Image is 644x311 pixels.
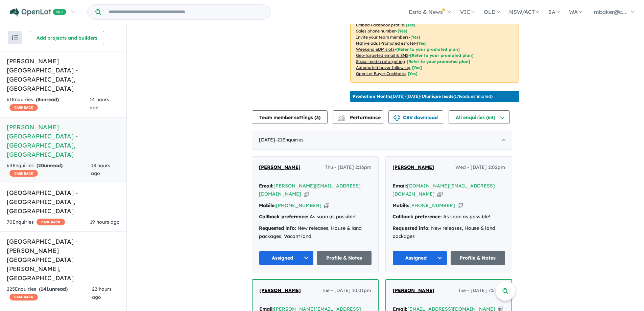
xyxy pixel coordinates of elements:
[392,202,409,208] strong: Mobile:
[451,251,505,265] a: Profile & Notes
[353,93,493,99] p: [DATE] - [DATE] - ( 17 leads estimated)
[356,41,415,46] u: Native ads (Promoted estate)
[417,41,427,46] span: [Yes]
[259,287,301,295] a: [PERSON_NAME]
[393,287,434,295] a: [PERSON_NAME]
[252,131,512,150] div: [DATE]
[276,202,321,208] a: [PHONE_NUMBER]
[398,28,407,34] span: [ Yes ]
[275,137,304,143] span: - 21 Enquir ies
[90,219,120,225] span: 19 hours ago
[259,225,296,231] strong: Requested info:
[36,96,59,103] strong: ( unread)
[91,162,110,177] span: 18 hours ago
[41,286,49,292] span: 141
[9,170,38,177] span: CASHBACK
[259,213,372,221] div: As soon as possible!
[408,71,418,76] span: [Yes]
[356,35,409,40] u: Invite your team members
[38,96,40,103] span: 8
[338,117,345,121] img: bar-chart.svg
[7,96,90,112] div: 61 Enquir ies
[259,183,361,197] a: [PERSON_NAME][EMAIL_ADDRESS][DOMAIN_NAME]
[9,104,38,111] span: CASHBACK
[594,8,626,15] span: mbaker@c...
[392,183,495,197] a: [DOMAIN_NAME][EMAIL_ADDRESS][DOMAIN_NAME]
[392,214,442,220] strong: Callback preference:
[410,35,420,40] span: [ Yes ]
[353,94,391,99] b: Promotion Month:
[259,287,301,293] span: [PERSON_NAME]
[406,22,415,27] span: [ Yes ]
[393,287,434,293] span: [PERSON_NAME]
[30,31,104,44] button: Add projects and builders
[7,57,120,93] h5: [PERSON_NAME][GEOGRAPHIC_DATA] - [GEOGRAPHIC_DATA] , [GEOGRAPHIC_DATA]
[409,202,455,208] a: [PHONE_NUMBER]
[259,163,301,172] a: [PERSON_NAME]
[38,162,44,169] span: 20
[259,164,301,170] span: [PERSON_NAME]
[393,115,400,121] img: download icon
[458,202,463,209] button: Copy
[7,218,65,226] div: 70 Enquir ies
[356,22,404,27] u: Embed Facebook profile
[259,251,314,265] button: Assigned
[392,225,430,231] strong: Requested info:
[333,110,383,124] button: Performance
[7,285,92,302] div: 225 Enquir ies
[7,237,120,283] h5: [GEOGRAPHIC_DATA] - [PERSON_NAME][GEOGRAPHIC_DATA][PERSON_NAME] , [GEOGRAPHIC_DATA]
[458,287,505,295] span: Tue - [DATE] 7:52pm
[392,183,407,189] strong: Email:
[356,71,406,76] u: OpenLot Buyer Cashback
[259,224,372,241] div: New releases, House & land packages, Vacant land
[259,214,308,220] strong: Callback preference:
[259,183,273,189] strong: Email:
[449,110,510,124] button: All enquiries (64)
[7,188,120,216] h5: [GEOGRAPHIC_DATA] - [GEOGRAPHIC_DATA] , [GEOGRAPHIC_DATA]
[392,164,434,170] span: [PERSON_NAME]
[392,163,434,172] a: [PERSON_NAME]
[338,115,344,118] img: line-chart.svg
[259,202,276,208] strong: Mobile:
[407,59,470,64] span: [Refer to your promoted plan]
[392,251,447,265] button: Assigned
[392,213,505,221] div: As soon as possible!
[356,59,405,64] u: Social media retargeting
[339,114,381,120] span: Performance
[92,286,112,300] span: 22 hours ago
[388,110,443,124] button: CSV download
[324,202,329,209] button: Copy
[422,94,453,99] b: 19 unique leads
[304,191,309,198] button: Copy
[356,28,396,34] u: Sales phone number
[392,224,505,241] div: New releases, House & land packages
[437,191,443,198] button: Copy
[37,219,65,225] span: CASHBACK
[325,163,372,172] span: Thu - [DATE] 2:16pm
[356,65,410,70] u: Automated buyer follow-up
[10,8,66,17] img: Openlot PRO Logo White
[356,53,408,58] u: Geo-targeted email & SMS
[90,96,109,111] span: 14 hours ago
[39,286,68,292] strong: ( unread)
[102,5,269,19] input: Try estate name, suburb, builder or developer
[7,162,91,178] div: 64 Enquir ies
[316,114,319,120] span: 3
[11,35,18,40] img: sort.svg
[410,53,474,58] span: [Refer to your promoted plan]
[356,47,395,52] u: Weekend eDM slots
[322,287,371,295] span: Tue - [DATE] 10:01pm
[252,110,328,124] button: Team member settings (3)
[412,65,422,70] span: [Yes]
[317,251,372,265] a: Profile & Notes
[396,47,460,52] span: [Refer to your promoted plan]
[9,294,38,301] span: CASHBACK
[455,163,505,172] span: Wed - [DATE] 2:02pm
[7,123,120,159] h5: [PERSON_NAME][GEOGRAPHIC_DATA] - [GEOGRAPHIC_DATA] , [GEOGRAPHIC_DATA]
[37,162,63,169] strong: ( unread)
